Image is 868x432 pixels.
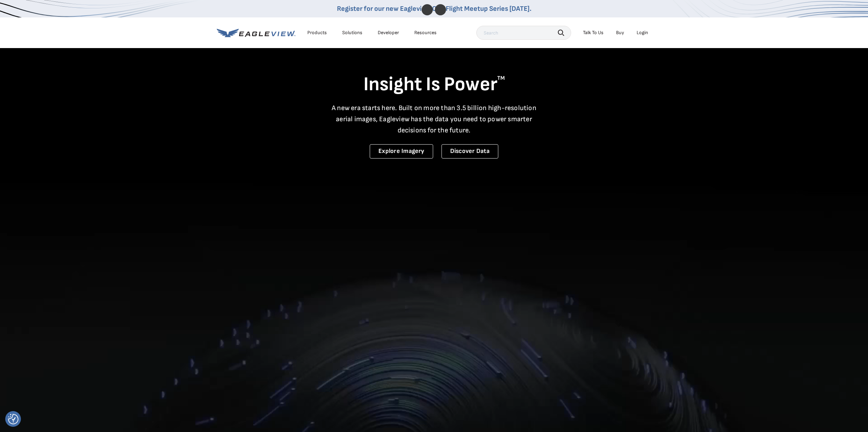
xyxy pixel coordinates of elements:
p: A new era starts here. Built on more than 3.5 billion high-resolution aerial images, Eagleview ha... [328,102,541,136]
a: Developer [378,30,399,36]
input: Search [476,26,571,40]
div: Login [637,30,648,36]
a: Register for our new Eagleview One Flight Meetup Series [DATE]. [337,5,531,13]
sup: TM [497,75,505,82]
button: Consent Preferences [8,414,18,424]
a: Explore Imagery [370,144,433,159]
h1: Insight Is Power [217,72,652,97]
div: Resources [414,30,437,36]
a: Discover Data [441,144,498,159]
div: Solutions [342,30,362,36]
a: Buy [616,30,624,36]
div: Talk To Us [583,30,604,36]
div: Products [307,30,327,36]
img: Revisit consent button [8,414,18,424]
